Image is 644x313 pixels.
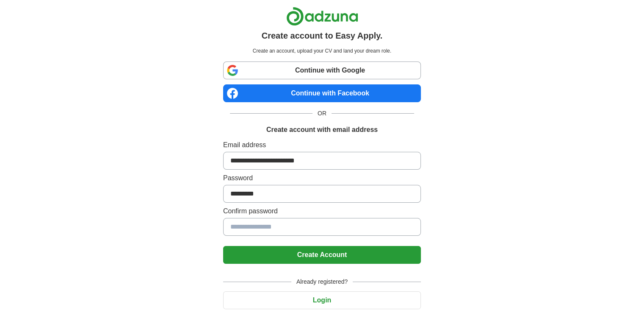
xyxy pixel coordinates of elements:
label: Password [223,173,421,183]
a: Continue with Google [223,61,421,79]
h1: Create account with email address [266,125,378,135]
a: Continue with Facebook [223,84,421,102]
button: Login [223,291,421,309]
p: Create an account, upload your CV and land your dream role. [225,47,419,55]
span: OR [312,109,332,118]
label: Email address [223,140,421,150]
h1: Create account to Easy Apply. [262,29,383,42]
span: Already registered? [291,277,353,286]
button: Create Account [223,246,421,264]
a: Login [223,296,421,304]
img: Adzuna logo [286,7,358,26]
label: Confirm password [223,206,421,216]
